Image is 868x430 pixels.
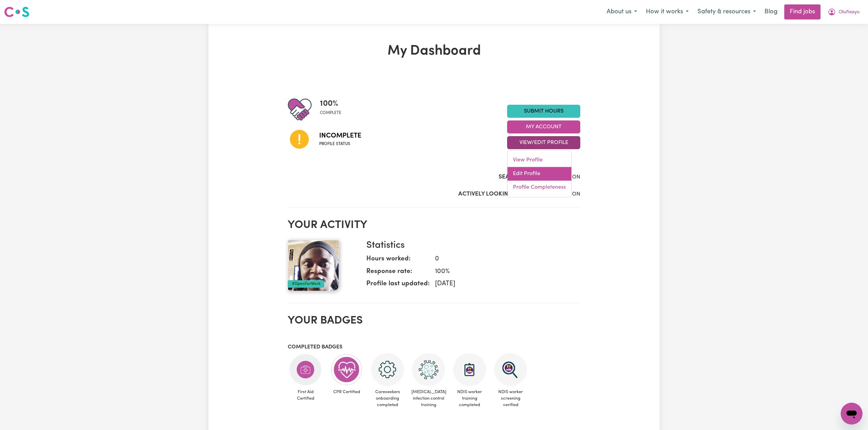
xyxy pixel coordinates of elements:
[494,353,527,386] img: NDIS Worker Screening Verified
[412,353,445,386] img: CS Academy: COVID-19 Infection Control Training course completed
[507,105,580,118] a: Submit Hours
[329,386,364,398] span: CPR Certified
[288,280,324,288] div: #OpenForWork
[760,4,782,19] a: Blog
[288,240,339,291] img: Your profile picture
[507,150,572,197] div: View/Edit Profile
[641,5,693,19] button: How it works
[366,267,430,279] dt: Response rate:
[288,314,580,327] h2: Your badges
[366,254,430,267] dt: Hours worked:
[507,153,571,167] a: View Profile
[330,353,363,386] img: Care and support worker has completed CPR Certification
[288,344,580,350] h3: Completed badges
[288,219,580,232] h2: Your activity
[452,386,487,411] span: NDIS worker training completed
[4,4,29,20] a: Careseekers logo
[430,267,575,277] dd: 100 %
[507,136,580,149] button: View/Edit Profile
[319,131,361,141] span: Incomplete
[371,353,404,386] img: CS Academy: Careseekers Onboarding course completed
[370,386,405,411] span: Careseekers onboarding completed
[320,110,341,116] span: complete
[823,5,864,19] button: My Account
[366,279,430,292] dt: Profile last updated:
[366,240,575,252] h3: Statistics
[320,98,347,121] div: Profile completeness: 100%
[507,120,580,133] button: My Account
[841,403,863,425] iframe: Button to launch messaging window
[289,353,322,386] img: Care and support worker has completed First Aid Certification
[453,353,486,386] img: CS Academy: Introduction to NDIS Worker Training course completed
[4,6,29,18] img: Careseekers logo
[507,181,571,194] a: Profile Completeness
[320,98,341,110] span: 100 %
[507,167,571,181] a: Edit Profile
[572,174,580,180] span: ON
[430,254,575,264] dd: 0
[784,4,820,19] a: Find jobs
[602,5,641,19] button: About us
[693,5,760,19] button: Safety & resources
[288,43,580,59] h1: My Dashboard
[499,173,550,182] label: Search Visibility
[430,279,575,289] dd: [DATE]
[493,386,528,411] span: NDIS worker screening verified
[572,191,580,197] span: ON
[458,190,550,199] label: Actively Looking for Clients
[411,386,446,411] span: [MEDICAL_DATA] infection control training
[839,9,859,16] span: Olufisayo
[288,386,323,404] span: First Aid Certified
[319,141,361,147] span: Profile status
